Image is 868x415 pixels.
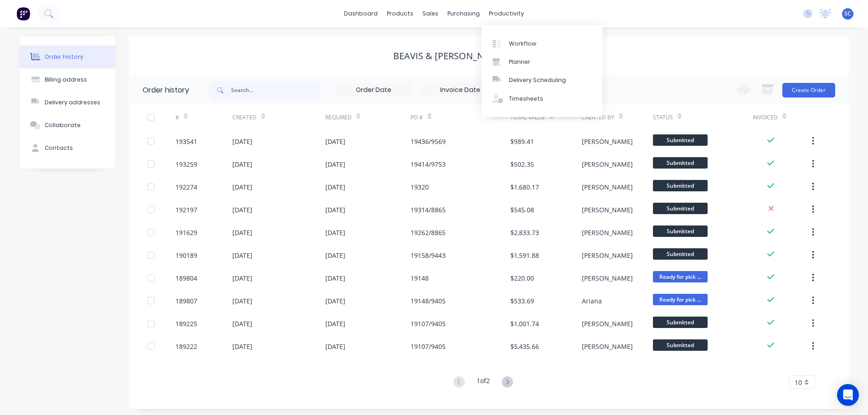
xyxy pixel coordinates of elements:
div: Order history [143,85,189,96]
div: [DATE] [232,137,252,146]
div: 193541 [175,137,197,146]
div: 19436/9569 [411,137,446,146]
div: 191629 [175,228,197,237]
button: Order history [20,46,115,68]
button: Billing address [20,68,115,91]
div: [DATE] [232,319,252,328]
div: [DATE] [232,159,252,169]
div: Invoiced [753,113,778,122]
div: 19148/9405 [411,296,446,306]
div: # [175,113,179,122]
div: Created [232,105,325,130]
div: $989.41 [510,137,534,146]
div: $533.69 [510,296,534,306]
span: Submitted [653,157,708,169]
div: $545.08 [510,205,534,215]
div: [PERSON_NAME] [582,251,633,260]
span: Submitted [653,225,708,237]
span: Submitted [653,180,708,191]
div: [PERSON_NAME] [582,205,633,215]
div: 192274 [175,182,197,192]
div: PO # [411,113,423,122]
div: 190189 [175,251,197,260]
a: Delivery Scheduling [482,71,602,89]
a: Workflow [482,34,602,52]
div: products [382,7,418,20]
span: Submitted [653,317,708,328]
div: $5,435.66 [510,342,539,351]
div: Planner [509,58,530,66]
div: 189225 [175,319,197,328]
div: sales [418,7,443,20]
div: $1,001.74 [510,319,539,328]
div: [DATE] [325,159,345,169]
div: Delivery addresses [45,98,100,107]
div: 19107/9405 [411,342,446,351]
div: # [175,105,232,130]
input: Search... [231,81,321,99]
div: [DATE] [325,137,345,146]
a: Planner [482,53,602,71]
div: [DATE] [325,182,345,192]
span: Ready for pick ... [653,271,708,282]
span: 10 [795,378,802,387]
div: Created [232,113,257,122]
div: 19262/8865 [411,228,446,237]
div: Collaborate [45,121,81,129]
div: Delivery Scheduling [509,76,566,84]
div: 19158/9443 [411,251,446,260]
div: [PERSON_NAME] [582,319,633,328]
div: $1,680.17 [510,182,539,192]
div: 193259 [175,159,197,169]
div: Order history [45,53,83,61]
div: [PERSON_NAME] [582,182,633,192]
div: Billing address [45,76,87,84]
div: Contacts [45,144,73,152]
button: Collaborate [20,114,115,137]
div: [DATE] [232,182,252,192]
div: [DATE] [232,228,252,237]
div: Created By [582,105,653,130]
div: 19414/9753 [411,159,446,169]
div: Invoiced [753,105,810,130]
div: $502.35 [510,159,534,169]
div: Beavis & [PERSON_NAME] Services Pty Ltd [393,51,585,61]
div: purchasing [443,7,484,20]
div: Open Intercom Messenger [837,384,859,406]
div: 189804 [175,273,197,283]
span: Ready for pick ... [653,294,708,305]
div: [DATE] [232,251,252,260]
div: $2,833.73 [510,228,539,237]
div: [PERSON_NAME] [582,228,633,237]
div: [PERSON_NAME] [582,273,633,283]
div: 19107/9405 [411,319,446,328]
button: Delivery addresses [20,91,115,114]
div: [PERSON_NAME] [582,137,633,146]
div: Ariana [582,296,602,306]
div: [DATE] [325,319,345,328]
div: PO # [411,105,510,130]
div: 19320 [411,182,429,192]
div: [DATE] [232,273,252,283]
div: [DATE] [325,342,345,351]
div: Workflow [509,40,536,48]
div: Status [653,105,753,130]
a: dashboard [339,7,382,20]
div: $1,591.88 [510,251,539,260]
div: [DATE] [325,273,345,283]
input: Invoice Date [422,83,498,97]
div: [PERSON_NAME] [582,342,633,351]
span: Submitted [653,339,708,351]
div: 189807 [175,296,197,306]
div: 1 of 2 [477,376,490,389]
div: $220.00 [510,273,534,283]
button: Contacts [20,137,115,159]
span: Submitted [653,248,708,260]
div: [DATE] [325,228,345,237]
img: Factory [16,7,30,20]
div: [DATE] [232,342,252,351]
div: [DATE] [325,205,345,215]
div: Timesheets [509,95,543,103]
div: 189222 [175,342,197,351]
div: [DATE] [325,296,345,306]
